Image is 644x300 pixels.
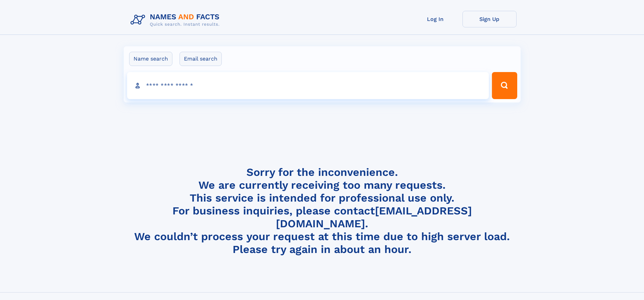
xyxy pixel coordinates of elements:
[180,52,222,66] label: Email search
[492,72,517,99] button: Search Button
[276,204,472,230] a: [EMAIL_ADDRESS][DOMAIN_NAME]
[408,11,462,27] a: Log In
[462,11,517,27] a: Sign Up
[129,52,172,66] label: Name search
[128,11,225,29] img: Logo Names and Facts
[128,166,517,256] h4: Sorry for the inconvenience. We are currently receiving too many requests. This service is intend...
[127,72,489,99] input: search input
